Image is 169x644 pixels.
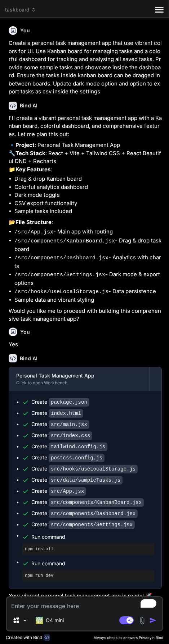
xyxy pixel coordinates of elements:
[49,487,86,496] code: src/App.jsx
[49,465,138,473] code: src/hooks/useLocalStorage.js
[49,454,104,462] code: postcss.config.js
[14,270,162,287] li: - Dark mode & export options
[31,421,89,428] div: Create
[14,255,108,261] code: /src/components/Dashboard.jsx
[14,272,105,278] code: /src/components/Settings.jsx
[49,409,83,418] code: index.html
[9,340,162,349] p: Yes
[31,510,138,517] div: Create
[31,398,89,406] div: Create
[14,254,162,270] li: - Analytics with charts
[5,6,36,13] span: taskboard
[36,617,43,624] img: O4 mini
[20,27,30,34] h6: You
[31,476,123,484] div: Create
[9,39,162,96] p: Create a personal task management app that use vibrant colors for UI. Use Kanban board for managi...
[15,142,35,148] strong: Project
[6,635,42,640] p: Created with Bind
[22,617,28,624] img: Pick Models
[49,431,92,440] code: src/index.css
[14,238,115,244] code: /src/components/KanbanBoard.jsx
[31,499,144,506] div: Create
[15,166,50,173] strong: Key Features
[49,498,144,507] code: src/components/KanbanBoard.jsx
[25,546,151,552] pre: npm install
[94,635,163,640] p: Always check its answers. in Bind
[49,509,138,518] code: src/components/Dashboard.jsx
[14,237,162,254] li: - Drag & drop task board
[9,141,162,173] p: 🔹 : Personal Task Management App 🔧 : React + Vite + Tailwind CSS + React Beautiful DND + Recharts...
[9,218,162,227] p: 📂 :
[14,191,162,199] li: Dark mode toggle
[31,443,107,450] div: Create
[31,533,154,541] span: Run command
[49,443,107,451] code: tailwind.config.js
[20,355,37,362] h6: Bind AI
[9,307,162,323] p: Would you like me to proceed with building this comprehensive task management app?
[138,616,146,625] img: attachment
[49,398,89,407] code: package.json
[31,409,83,417] div: Create
[7,597,162,610] textarea: To enrich screen reader interactions, please activate Accessibility in Grammarly extension settings
[31,432,92,439] div: Create
[14,296,162,304] li: Sample data and vibrant styling
[14,175,162,183] li: Drag & drop Kanban board
[149,617,156,624] img: icon
[25,573,151,579] pre: npm run dev
[9,114,162,139] p: I'll create a vibrant personal task management app with a Kanban board, colorful dashboard, and c...
[14,199,162,208] li: CSV export functionality
[49,520,135,529] code: src/components/Settings.jsx
[46,617,64,624] p: O4 mini
[14,228,162,237] li: - Main app with routing
[9,367,150,391] button: Personal Task Management AppClick to open Workbench
[16,380,142,386] div: Click to open Workbench
[20,328,30,335] h6: You
[14,287,162,296] li: - Data persistence
[49,476,123,485] code: src/data/sampleTasks.js
[14,229,53,235] code: /src/App.jsx
[14,289,108,295] code: /src/hooks/useLocalStorage.js
[139,635,152,640] span: Privacy
[14,183,162,191] li: Colorful analytics dashboard
[31,521,135,528] div: Create
[31,487,86,495] div: Create
[31,454,104,462] div: Create
[14,207,162,216] li: Sample tasks included
[15,219,52,226] strong: File Structure
[15,150,45,157] strong: Tech Stack
[31,560,154,567] span: Run command
[44,634,50,641] img: bind-logo
[31,465,138,473] div: Create
[20,102,37,109] h6: Bind AI
[49,420,89,429] code: src/main.jsx
[16,372,142,379] div: Personal Task Management App
[9,592,162,600] p: Your vibrant personal task management app is ready! 🚀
